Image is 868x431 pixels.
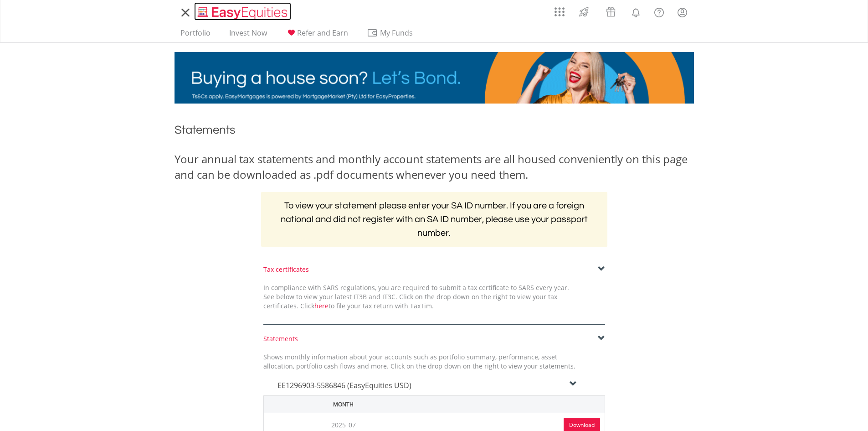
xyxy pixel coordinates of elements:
[597,2,624,19] a: Vouchers
[671,2,694,22] a: My Profile
[263,283,569,310] span: In compliance with SARS regulations, you are required to submit a tax certificate to SARS every y...
[263,334,605,343] div: Statements
[555,7,565,17] img: grid-menu-icon.svg
[263,395,423,413] th: Month
[647,2,671,21] a: FAQ's and Support
[624,2,647,21] a: Notifications
[175,52,694,104] img: EasyMortage Promotion Banner
[576,5,591,19] img: thrive-v2.svg
[261,192,607,247] h2: To view your statement please enter your SA ID number. If you are a foreign national and did not ...
[196,5,291,21] img: EasyEquities_Logo.png
[277,380,411,390] span: EE1296903-5586846 (EasyEquities USD)
[194,2,291,21] a: Home page
[177,28,214,42] a: Portfolio
[226,28,271,42] a: Invest Now
[175,124,236,136] span: Statements
[300,301,434,310] span: Click to file your tax return with TaxTim.
[282,28,352,42] a: Refer and Earn
[297,28,348,38] span: Refer and Earn
[263,265,605,274] div: Tax certificates
[549,2,570,17] a: AppsGrid
[314,301,329,310] a: here
[257,353,582,371] div: Shows monthly information about your accounts such as portfolio summary, performance, asset alloc...
[175,151,694,183] div: Your annual tax statements and monthly account statements are all housed conveniently on this pag...
[603,5,618,19] img: vouchers-v2.svg
[367,27,426,39] span: My Funds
